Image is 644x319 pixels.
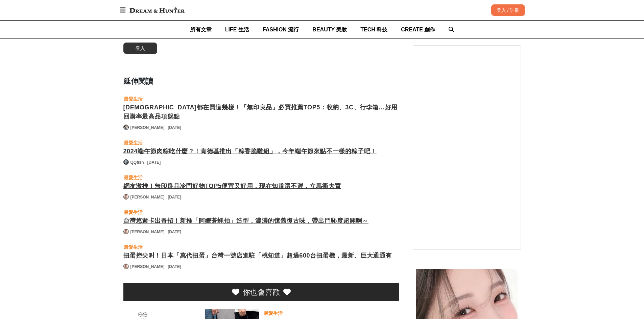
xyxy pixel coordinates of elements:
div: [DATE] [168,264,181,270]
a: 2024端午節肉粽吃什麼？！肯德基推出「粽香脆雞組」，今年端午節來點不一樣的粽子吧！ [123,147,399,156]
a: Avatar [123,125,129,130]
span: LIFE 生活 [225,27,249,32]
a: 最愛生活 [123,139,143,147]
div: 最愛生活 [264,310,283,317]
a: [PERSON_NAME] [130,125,165,131]
div: [DATE] [147,159,161,165]
a: 最愛生活 [123,95,143,103]
span: TECH 科技 [360,27,387,32]
a: Avatar [123,159,129,165]
a: CREATE 創作 [401,21,435,38]
div: 最愛生活 [124,174,143,181]
img: Dream & Hunter [126,4,188,16]
div: 最愛生活 [124,209,143,216]
a: [PERSON_NAME] [130,194,165,200]
div: 最愛生活 [124,243,143,251]
span: CREATE 創作 [401,27,435,32]
div: 延伸閱讀 [123,76,399,87]
span: FASHION 流行 [263,27,299,32]
div: [DATE] [168,229,181,235]
a: 網友激推！無印良品冷門好物TOP5便宜又好用，現在知道還不遲，立馬衝去買 [123,182,399,191]
a: 最愛生活 [123,243,143,251]
div: [DATE] [168,125,181,131]
div: 最愛生活 [124,139,143,147]
a: 扭蛋控尖叫！日本「萬代扭蛋」台灣一號店進駐「桃知道」超過600台扭蛋機，最新、巨大通通有 [123,251,399,260]
img: Avatar [124,194,128,199]
span: BEAUTY 美妝 [312,27,347,32]
div: [DATE] [168,194,181,200]
a: FASHION 流行 [263,21,299,38]
img: Avatar [124,125,128,130]
a: BEAUTY 美妝 [312,21,347,38]
a: Avatar [123,229,129,234]
div: 登入 / 註冊 [491,4,525,16]
a: QQfish [130,159,144,165]
a: 最愛生活 [123,174,143,182]
a: [PERSON_NAME] [130,264,165,270]
a: LIFE 生活 [225,21,249,38]
a: 所有文章 [190,21,212,38]
a: 最愛生活 [263,309,283,317]
span: 所有文章 [190,27,212,32]
a: [PERSON_NAME] [130,229,165,235]
img: Avatar [124,264,128,269]
a: 最愛生活 [123,208,143,216]
img: Avatar [124,160,128,164]
a: Avatar [123,264,129,269]
a: Avatar [123,194,129,200]
div: 你也會喜歡 [243,287,280,298]
a: TECH 科技 [360,21,387,38]
button: 登入 [123,43,157,54]
a: [DEMOGRAPHIC_DATA]都在買這幾樣！「無印良品」必買推薦TOP5：收納、3C、行李箱…好用回購率最高品項盤點 [123,103,399,121]
a: 台灣悠遊卡出奇招！新推「阿嬤蒼蠅拍」造型，濃濃的懷舊復古味，帶出門恥度超開啊～ [123,216,399,225]
img: Avatar [124,229,128,234]
div: 最愛生活 [124,95,143,103]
